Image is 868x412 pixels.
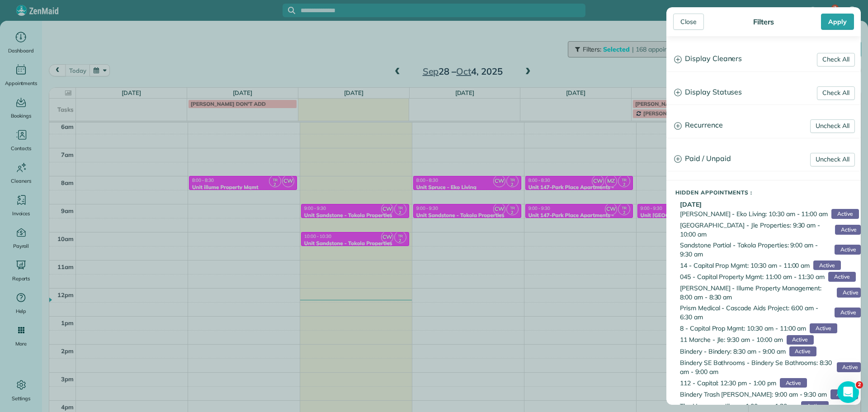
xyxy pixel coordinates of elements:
span: Active [789,346,816,356]
b: [DATE] [680,200,702,208]
span: Active [780,378,807,388]
span: Active [813,260,840,270]
a: Uncheck All [810,119,855,133]
div: Close [673,14,704,30]
span: [PERSON_NAME] - Illume Property Management: 8:00 am - 8:30 am [680,284,833,302]
span: The Harmony - Illume: 1:00 pm - 1:30 pm [680,402,797,411]
a: Recurrence [667,114,860,137]
span: 2 [856,381,863,388]
span: Active [835,308,861,317]
span: 14 - Capital Prop Mgmt: 10:30 am - 11:00 am [680,261,810,270]
span: 045 - Capital Property Mgmt: 11:00 am - 11:30 am [680,272,825,281]
iframe: Intercom live chat [837,381,859,403]
span: Active [801,401,828,411]
span: Active [787,335,814,345]
span: Active [837,362,861,372]
span: [GEOGRAPHIC_DATA] - Jle Properties: 9:30 am - 10:00 am [680,221,831,239]
span: Active [830,389,858,399]
span: Bindery - Bindery: 8:30 am - 9:00 am [680,347,786,356]
span: Sandstone Partial - Takola Properties: 9:00 am - 9:30 am [680,241,831,259]
span: Active [828,272,855,282]
span: Active [810,323,837,333]
span: Prism Medical - Cascade Aids Project: 6:00 am - 6:30 am [680,303,831,322]
div: Apply [821,14,854,30]
a: Paid / Unpaid [667,147,860,170]
a: Display Statuses [667,81,860,104]
span: 112 - Capital: 12:30 pm - 1:00 pm [680,379,776,388]
span: Active [837,288,861,298]
span: 11 Marche - Jle: 9:30 am - 10:00 am [680,335,783,344]
div: Filters [750,17,777,26]
span: Active [835,225,861,235]
a: Check All [817,53,855,66]
span: Active [831,209,859,219]
span: [PERSON_NAME] - Eko Living: 10:30 am - 11:00 am [680,209,828,218]
h5: Hidden Appointments : [675,189,861,195]
a: Check All [817,86,855,100]
a: Display Cleaners [667,47,860,71]
span: Bindery Trash [PERSON_NAME]: 9:00 am - 9:30 am [680,390,827,399]
span: Active [835,245,861,255]
a: Uncheck All [810,153,855,166]
span: Bindery SE Bathrooms - Bindery Se Bathrooms: 8:30 am - 9:00 am [680,358,833,376]
span: 8 - Capital Prop Mgmt: 10:30 am - 11:00 am [680,324,806,333]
